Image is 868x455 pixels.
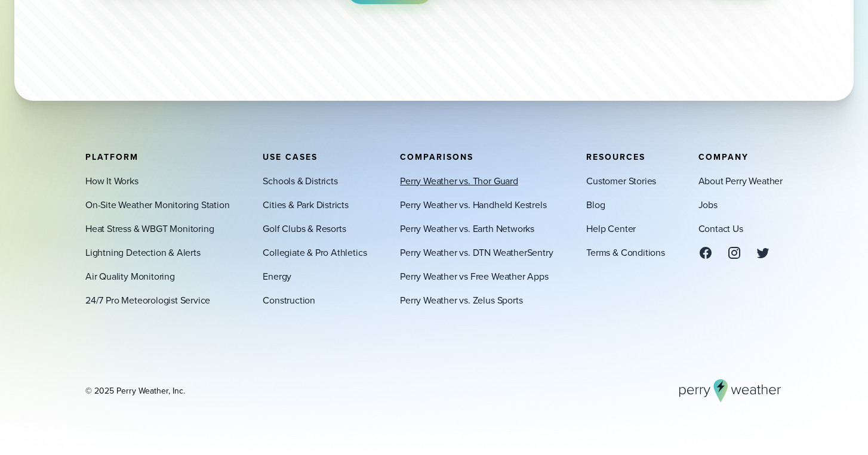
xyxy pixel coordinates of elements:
[400,245,553,259] a: Perry Weather vs. DTN WeatherSentry
[263,269,291,283] a: Energy
[85,269,175,283] a: Air Quality Monitoring
[400,174,518,188] a: Perry Weather vs. Thor Guard
[586,174,656,188] a: Customer Stories
[400,221,534,236] a: Perry Weather vs. Earth Networks
[400,293,522,307] a: Perry Weather vs. Zelus Sports
[263,245,367,259] a: Collegiate & Pro Athletics
[85,197,230,212] a: On-Site Weather Monitoring Station
[698,174,783,188] a: About Perry Weather
[400,150,473,163] span: Comparisons
[85,174,138,188] a: How It Works
[85,245,201,259] a: Lightning Detection & Alerts
[85,221,214,236] a: Heat Stress & WBGT Monitoring
[698,150,749,163] span: Company
[263,221,346,236] a: Golf Clubs & Resorts
[400,197,546,212] a: Perry Weather vs. Handheld Kestrels
[85,150,138,163] span: Platform
[85,385,185,397] div: © 2025 Perry Weather, Inc.
[263,150,318,163] span: Use Cases
[85,293,210,307] a: 24/7 Pro Meteorologist Service
[698,221,743,236] a: Contact Us
[263,293,315,307] a: Construction
[400,269,549,283] a: Perry Weather vs Free Weather Apps
[586,197,605,212] a: Blog
[586,221,636,236] a: Help Center
[263,197,349,212] a: Cities & Park Districts
[586,150,645,163] span: Resources
[698,197,718,212] a: Jobs
[263,174,337,188] a: Schools & Districts
[586,245,665,259] a: Terms & Conditions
